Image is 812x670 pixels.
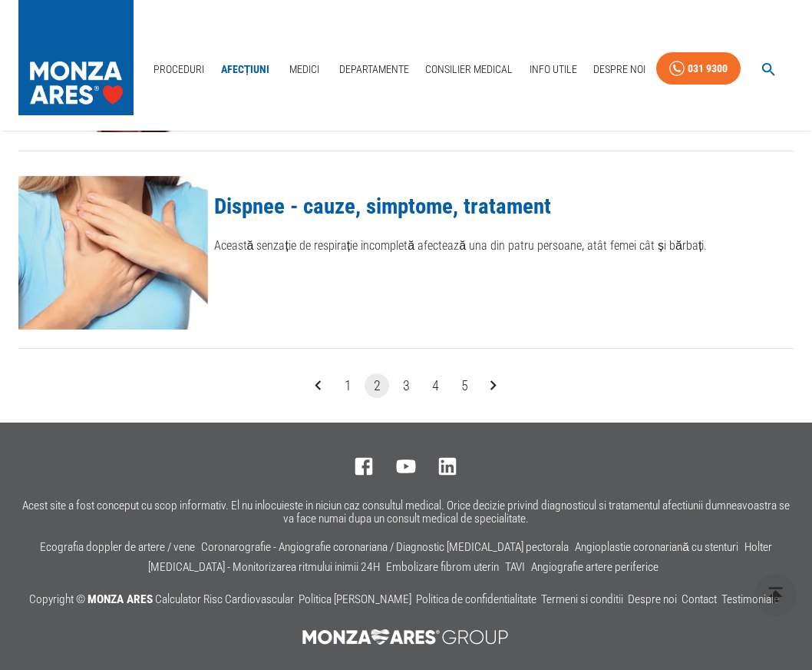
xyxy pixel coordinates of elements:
a: Angiografie artere periferice [531,560,659,574]
a: Proceduri [147,54,210,85]
a: TAVI [505,560,525,574]
a: Despre noi [628,592,677,606]
a: Medici [280,54,329,85]
a: 031 9300 [656,52,741,85]
a: Afecțiuni [215,54,276,85]
a: Ecografia doppler de artere / vene [40,540,195,554]
button: delete [754,574,797,616]
span: MONZA ARES [87,592,153,606]
button: page 2 [365,373,389,398]
img: Dispnee - cauze, simptome, tratament [18,176,208,330]
img: MONZA ARES Group [294,622,518,652]
button: Go to page 4 [423,373,447,398]
a: Consilier Medical [419,54,519,85]
a: Angioplastie coronariană cu stenturi [575,540,738,554]
p: Acest site a fost conceput cu scop informativ. El nu inlocuieste in niciun caz consultul medical.... [18,499,794,526]
a: Dispnee - cauze, simptome, tratament [214,193,551,219]
nav: pagination navigation [304,373,508,398]
a: Politica [PERSON_NAME] [299,592,411,606]
a: Despre Noi [587,54,652,85]
button: Go to page 1 [335,373,360,398]
a: Info Utile [523,54,583,85]
p: Copyright © [29,590,784,610]
a: Departamente [333,54,415,85]
a: Contact [682,592,717,606]
button: Go to previous page [306,373,331,398]
a: Calculator Risc Cardiovascular [155,592,294,606]
div: 031 9300 [688,59,728,78]
a: Politica de confidentialitate [416,592,536,606]
p: Această senzație de respirație incompletă afectează una din patru persoane, atât femei cât și băr... [214,237,794,255]
a: Coronarografie - Angiografie coronariana / Diagnostic [MEDICAL_DATA] pectorala [201,540,569,554]
a: Termeni si conditii [541,592,623,606]
button: Go to page 5 [452,373,477,398]
a: Embolizare fibrom uterin [386,560,499,574]
button: Go to page 3 [394,373,418,398]
a: Testimoniale [721,592,779,606]
button: Go to next page [481,373,506,398]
